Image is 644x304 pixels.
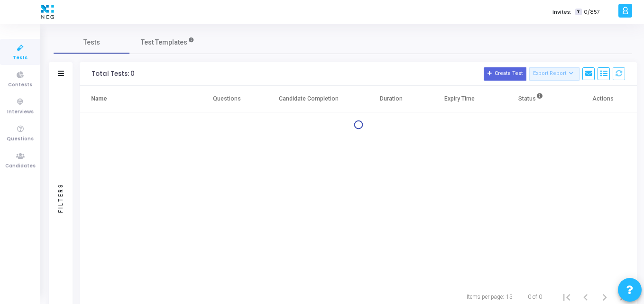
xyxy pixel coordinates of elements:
[425,86,494,112] th: Expiry Time
[5,162,36,170] span: Candidates
[56,146,65,250] div: Filters
[7,108,34,116] span: Interviews
[38,2,56,21] img: logo
[141,37,187,47] span: Test Templates
[529,67,580,81] button: Export Report
[13,54,28,62] span: Tests
[8,81,32,89] span: Contests
[506,293,513,301] div: 15
[357,86,425,112] th: Duration
[484,67,526,81] button: Create Test
[7,135,34,143] span: Questions
[80,86,193,112] th: Name
[261,86,357,112] th: Candidate Completion
[193,86,261,112] th: Questions
[528,293,542,301] div: 0 of 0
[569,86,637,112] th: Actions
[83,37,100,47] span: Tests
[575,9,581,16] span: T
[467,293,504,301] div: Items per page:
[552,8,571,16] label: Invites:
[584,8,600,16] span: 0/857
[494,86,569,112] th: Status
[92,70,135,78] div: Total Tests: 0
